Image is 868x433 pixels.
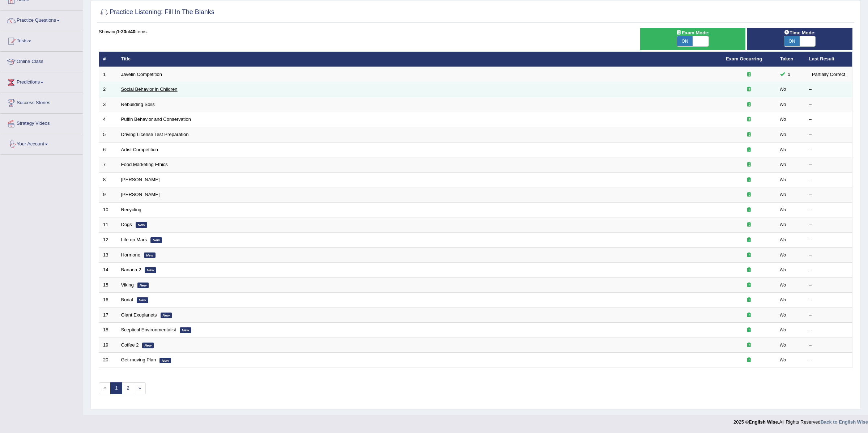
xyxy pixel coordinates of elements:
[99,187,117,203] td: 9
[0,10,83,29] a: Practice Questions
[726,71,772,78] div: Exam occurring question
[726,116,772,123] div: Exam occurring question
[121,237,147,242] a: Life on Mars
[726,342,772,349] div: Exam occurring question
[809,327,848,334] div: –
[137,283,149,288] em: New
[809,161,848,168] div: –
[809,237,848,243] div: –
[726,297,772,303] div: Exam occurring question
[99,307,117,323] td: 17
[144,252,156,258] em: New
[809,342,848,349] div: –
[121,132,189,137] a: Driving License Test Preparation
[99,217,117,233] td: 11
[0,114,83,132] a: Strategy Videos
[121,297,133,302] a: Burial
[122,382,134,394] a: 2
[726,327,772,334] div: Exam occurring question
[150,237,162,243] em: New
[136,222,147,228] em: New
[809,177,848,183] div: –
[780,357,786,362] em: No
[726,101,772,108] div: Exam occurring question
[726,357,772,364] div: Exam occurring question
[809,131,848,138] div: –
[726,131,772,138] div: Exam occurring question
[780,282,786,288] em: No
[780,102,786,107] em: No
[121,162,168,167] a: Food Marketing Ethics
[726,237,772,243] div: Exam occurring question
[809,267,848,273] div: –
[121,177,160,182] a: [PERSON_NAME]
[749,419,779,425] strong: English Wise.
[780,177,786,182] em: No
[121,102,155,107] a: Rebuilding Soils
[99,7,214,18] h2: Practice Listening: Fill In The Blanks
[805,52,852,67] th: Last Result
[142,343,154,348] em: New
[121,357,156,362] a: Get-moving Plan
[121,342,139,348] a: Coffee 2
[809,101,848,108] div: –
[99,97,117,112] td: 3
[99,142,117,157] td: 6
[180,327,191,333] em: New
[121,207,141,212] a: Recycling
[121,282,134,288] a: Viking
[726,282,772,289] div: Exam occurring question
[780,312,786,318] em: No
[161,313,172,318] em: New
[117,29,126,34] b: 1-20
[781,29,818,37] span: Time Mode:
[809,252,848,259] div: –
[99,82,117,97] td: 2
[99,52,117,67] th: #
[780,237,786,242] em: No
[780,342,786,348] em: No
[776,52,805,67] th: Taken
[117,52,722,67] th: Title
[726,221,772,228] div: Exam occurring question
[780,297,786,302] em: No
[99,323,117,338] td: 18
[726,267,772,273] div: Exam occurring question
[780,327,786,332] em: No
[0,31,83,49] a: Tests
[159,358,171,364] em: New
[640,28,746,50] div: Show exams occurring in exams
[99,28,852,35] div: Showing of items.
[121,72,162,77] a: Javelin Competition
[99,353,117,368] td: 20
[780,252,786,258] em: No
[815,36,831,46] span: OFF
[99,232,117,247] td: 12
[809,86,848,93] div: –
[121,252,140,258] a: Hormone
[780,116,786,122] em: No
[121,312,157,318] a: Giant Exoplanets
[821,419,868,425] a: Back to English Wise
[784,36,800,46] span: ON
[99,112,117,127] td: 4
[121,327,176,332] a: Sceptical Environmentalist
[110,382,122,394] a: 1
[99,263,117,278] td: 14
[809,147,848,153] div: –
[0,93,83,111] a: Success Stories
[809,282,848,289] div: –
[726,177,772,183] div: Exam occurring question
[726,56,762,61] a: Exam Occurring
[726,161,772,168] div: Exam occurring question
[780,86,786,92] em: No
[780,192,786,197] em: No
[809,221,848,228] div: –
[809,71,848,78] div: Partially Correct
[130,29,135,34] b: 40
[673,29,712,37] span: Exam Mode:
[726,191,772,198] div: Exam occurring question
[726,86,772,93] div: Exam occurring question
[726,252,772,259] div: Exam occurring question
